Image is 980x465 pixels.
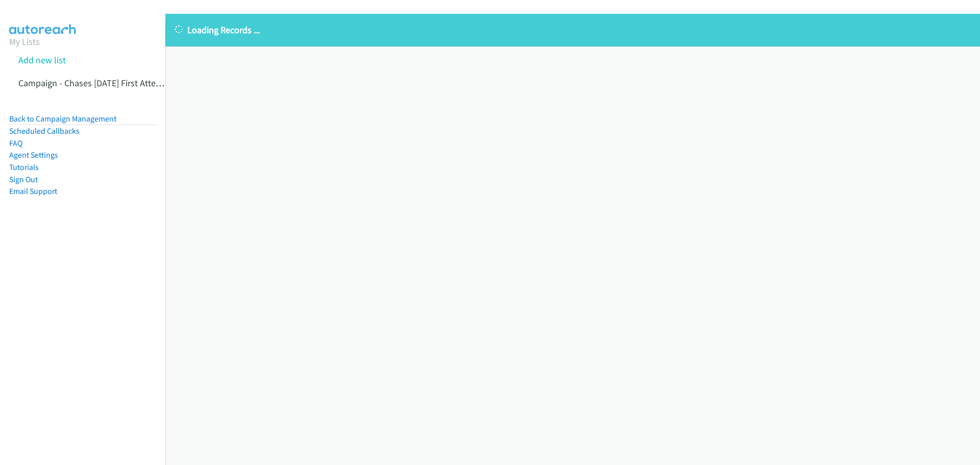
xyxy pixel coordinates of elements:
[175,23,971,37] p: Loading Records ...
[9,150,58,160] a: Agent Settings
[9,114,116,124] a: Back to Campaign Management
[9,138,22,148] a: FAQ
[9,186,57,196] a: Email Support
[9,36,40,47] a: My Lists
[9,162,39,172] a: Tutorials
[18,54,66,66] a: Add new list
[9,175,38,184] a: Sign Out
[9,126,80,136] a: Scheduled Callbacks
[18,77,171,89] a: Campaign - Chases [DATE] First Attempt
